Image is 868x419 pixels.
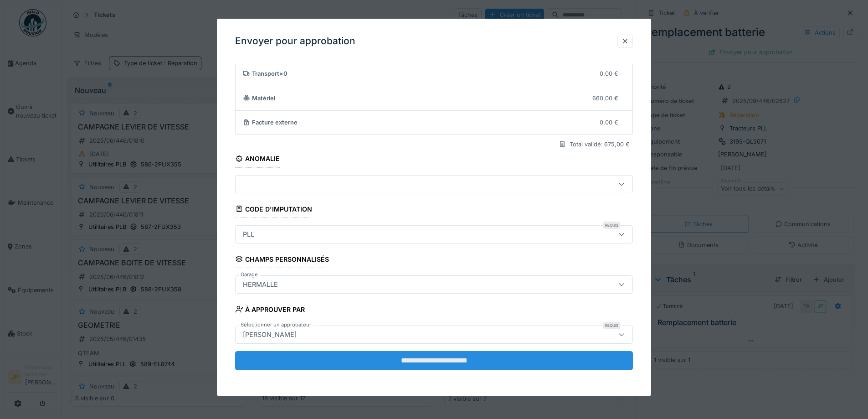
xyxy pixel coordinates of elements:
[239,271,260,279] label: Garage
[243,94,586,103] div: Matériel
[235,152,280,168] div: Anomalie
[600,119,618,127] div: 0,00 €
[239,330,300,340] div: [PERSON_NAME]
[235,303,305,318] div: À approuver par
[239,114,629,131] summary: Facture externe0,00 €
[243,119,593,127] div: Facture externe
[239,229,258,239] div: PLL
[235,36,355,47] h3: Envoyer pour approbation
[603,222,620,229] div: Requis
[570,140,630,149] div: Total validé: 675,00 €
[235,202,312,218] div: Code d'imputation
[592,94,618,103] div: 660,00 €
[239,65,629,82] summary: Transport×00,00 €
[239,279,282,290] div: HERMALLE
[239,321,313,329] label: Sélectionner un approbateur
[239,90,629,107] summary: Matériel660,00 €
[603,322,620,329] div: Requis
[600,69,618,78] div: 0,00 €
[243,69,593,78] div: Transport × 0
[235,253,329,268] div: Champs personnalisés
